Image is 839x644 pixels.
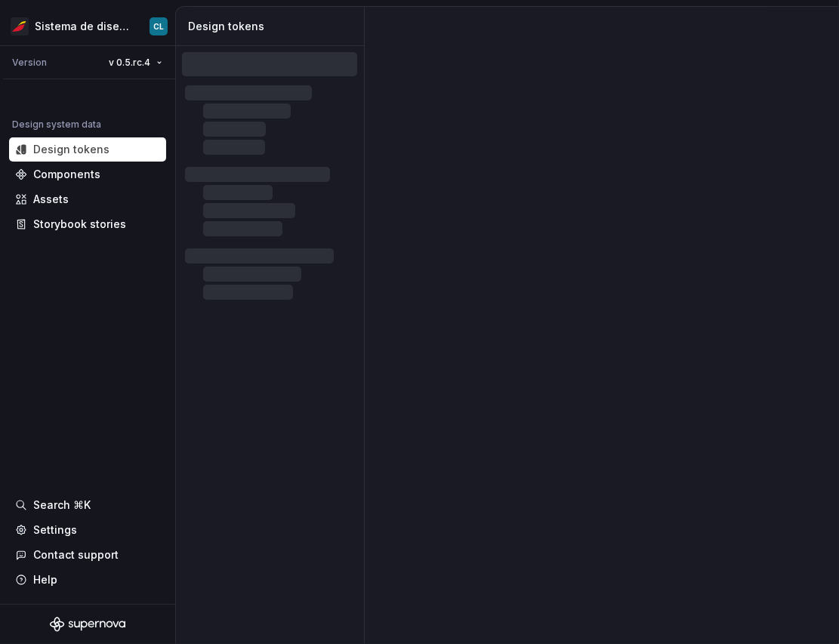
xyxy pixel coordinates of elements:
[9,137,166,162] a: Design tokens
[153,20,164,32] div: CL
[9,187,166,211] a: Assets
[33,498,91,513] div: Search ⌘K
[33,522,77,538] div: Settings
[33,167,100,182] div: Components
[50,617,125,632] svg: Supernova Logo
[11,17,29,35] img: 55604660-494d-44a9-beb2-692398e9940a.png
[35,19,131,34] div: Sistema de diseño Iberia
[109,57,150,69] span: v 0.5.rc.4
[9,493,166,517] button: Search ⌘K
[188,19,358,34] div: Design tokens
[33,217,126,232] div: Storybook stories
[9,162,166,186] a: Components
[33,572,57,587] div: Help
[12,119,101,131] div: Design system data
[9,568,166,592] button: Help
[9,518,166,542] a: Settings
[12,57,47,69] div: Version
[3,10,172,42] button: Sistema de diseño IberiaCL
[33,142,110,157] div: Design tokens
[33,192,69,207] div: Assets
[9,543,166,567] button: Contact support
[102,52,169,73] button: v 0.5.rc.4
[9,212,166,236] a: Storybook stories
[33,547,119,562] div: Contact support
